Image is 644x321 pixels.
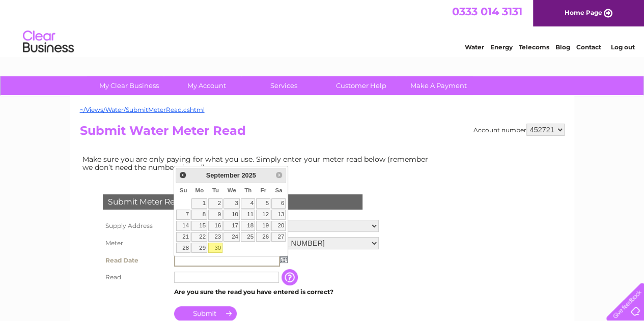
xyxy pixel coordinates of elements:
td: Make sure you are only paying for what you use. Simply enter your meter read below (remember we d... [80,153,436,174]
span: Tuesday [212,187,219,193]
a: 8 [191,210,207,220]
input: Information [282,269,300,285]
span: Monday [195,187,204,193]
a: 10 [223,210,240,220]
a: 24 [223,232,240,242]
a: Make A Payment [397,76,481,95]
div: Account number [473,124,565,136]
div: Submit Meter Read [103,194,362,210]
a: 17 [223,221,240,231]
a: Log out [610,43,634,51]
a: 0333 014 3131 [452,5,522,18]
span: Friday [260,187,266,193]
a: 13 [271,210,286,220]
span: Wednesday [228,187,236,193]
img: logo.png [22,26,74,57]
a: 22 [191,232,207,242]
a: 26 [256,232,270,242]
a: Customer Help [319,76,403,95]
span: 2025 [241,171,256,179]
span: Saturday [275,187,282,193]
a: 18 [241,221,255,231]
a: 23 [208,232,222,242]
th: Supply Address [100,217,172,235]
a: My Account [164,76,248,95]
a: Blog [555,43,570,51]
a: 6 [271,198,286,209]
th: Read [100,269,172,285]
a: Contact [576,43,601,51]
a: ~/Views/Water/SubmitMeterRead.cshtml [80,106,205,113]
span: Prev [179,171,187,179]
a: Water [465,43,484,51]
h2: Submit Water Meter Read [80,124,565,143]
th: Meter [100,235,172,252]
a: 27 [271,232,286,242]
a: 20 [271,221,286,231]
a: 12 [256,210,270,220]
a: 14 [176,221,190,231]
a: 5 [256,198,270,209]
a: 3 [223,198,240,209]
a: 7 [176,210,190,220]
a: 15 [191,221,207,231]
a: Prev [177,169,189,181]
a: My Clear Business [87,76,171,95]
a: Services [242,76,326,95]
a: 21 [176,232,190,242]
a: 19 [256,221,270,231]
a: 4 [241,198,255,209]
a: 9 [208,210,222,220]
a: 16 [208,221,222,231]
a: Telecoms [519,43,549,51]
a: 2 [208,198,222,209]
th: Read Date [100,252,172,269]
span: Sunday [180,187,187,193]
span: September [206,171,240,179]
a: Energy [490,43,513,51]
a: 25 [241,232,255,242]
a: 28 [176,243,190,253]
span: Thursday [244,187,251,193]
a: 29 [191,243,207,253]
input: Submit [174,306,237,320]
div: Clear Business is a trading name of Verastar Limited (registered in [GEOGRAPHIC_DATA] No. 3667643... [82,6,563,49]
a: 1 [191,198,207,209]
a: 30 [208,243,222,253]
td: Are you sure the read you have entered is correct? [172,285,381,299]
a: 11 [241,210,255,220]
img: ... [280,255,288,263]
